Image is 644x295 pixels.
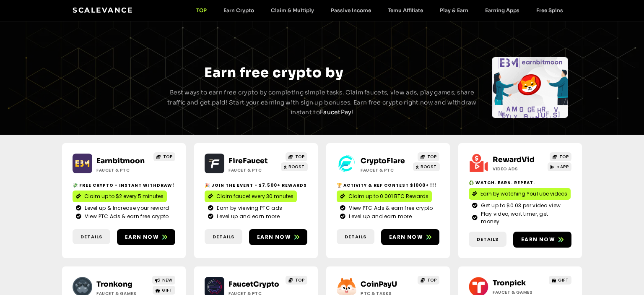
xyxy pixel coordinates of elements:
span: Play video, wait timer, get money [479,210,568,225]
a: Scalevance [73,6,133,14]
span: Earn by viewing PTC ads [215,204,282,212]
span: TOP [163,154,173,160]
a: Claim up to $2 every 5 minutes [73,191,167,202]
span: Level up and earn more [347,213,412,220]
h2: 🏆 Activity & ref contest $1000+ !!! [337,182,439,188]
span: GIFT [558,277,569,283]
p: Best ways to earn free crypto by completing simple tasks. Claim faucets, view ads, play games, sh... [166,88,478,117]
span: TOP [295,277,305,283]
span: Claim up to $2 every 5 minutes [84,193,164,200]
a: TOP [418,152,439,161]
span: +APP [557,164,569,170]
a: TOP [153,152,175,161]
h2: Faucet & PTC [229,167,281,173]
span: Earn now [521,236,555,243]
a: RewardVid [493,155,535,164]
span: Details [213,233,234,240]
a: Claim up to 0.001 BTC Rewards [337,191,432,202]
span: Details [80,233,102,240]
a: Earnbitmoon [96,157,145,165]
a: GIFT [549,276,572,285]
a: Details [337,229,374,245]
span: Details [477,236,499,243]
a: Earn Crypto [215,7,262,13]
span: Earn now [125,233,159,241]
span: Earn free crypto by [204,64,343,81]
span: Claim up to 0.001 BTC Rewards [348,193,428,200]
span: BOOST [288,164,305,170]
span: TOP [295,154,305,160]
a: Play & Earn [431,7,477,13]
span: Level up and earn more [215,213,280,220]
a: Tronkong [96,280,132,289]
a: GIFT [153,286,176,295]
h2: 🎉 Join the event - $7,500+ Rewards [205,182,307,188]
a: +APP [548,162,572,171]
a: CoinPayU [361,280,397,289]
span: Earn by watching YouTube videos [480,190,567,198]
a: Temu Affiliate [379,7,431,13]
span: View PTC Ads & earn free crypto [347,204,433,212]
a: Earning Apps [477,7,528,13]
span: TOP [559,154,569,160]
a: Details [205,229,242,245]
a: CryptoFlare [361,157,405,165]
a: Tronpick [493,279,526,287]
a: Earn now [513,232,571,248]
h2: Video ads [493,166,545,172]
a: Claim faucet every 30 mnutes [205,191,297,202]
span: Details [345,233,366,240]
div: Slides [492,57,568,118]
a: Earn now [249,229,307,245]
a: TOP [550,152,571,161]
span: View PTC Ads & earn free crypto [83,213,169,220]
span: GIFT [162,287,172,293]
span: Level up & Increase your reward [83,204,169,212]
a: TOP [418,276,439,285]
span: BOOST [421,164,437,170]
h2: ♻️ Watch. Earn. Repeat. [469,180,571,186]
a: BOOST [413,162,440,171]
span: Claim faucet every 30 mnutes [216,193,293,200]
a: Earn by watching YouTube videos [469,188,571,200]
a: Claim & Multiply [262,7,322,13]
a: TOP [286,152,307,161]
a: FaucetPay [320,108,352,116]
span: TOP [427,277,437,283]
span: NEW [162,277,173,283]
nav: Menu [188,7,571,13]
a: Passive Income [322,7,379,13]
a: Earn now [117,229,175,245]
a: Earn now [381,229,439,245]
a: BOOST [281,162,308,171]
a: Details [73,229,110,245]
a: TOP [188,7,215,13]
span: Earn now [389,233,423,241]
span: Get up to $0.03 per video view [479,202,561,209]
span: Earn now [257,233,291,241]
a: NEW [152,276,175,285]
a: Free Spins [528,7,571,13]
h2: Faucet & PTC [361,167,413,173]
span: TOP [427,154,437,160]
a: FireFaucet [229,157,267,165]
h2: 💸 Free crypto - Instant withdraw! [73,182,175,188]
div: Slides [76,57,152,118]
a: Details [469,232,506,247]
a: TOP [286,276,307,285]
a: FaucetCrypto [229,280,279,289]
h2: Faucet & PTC [96,167,149,173]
